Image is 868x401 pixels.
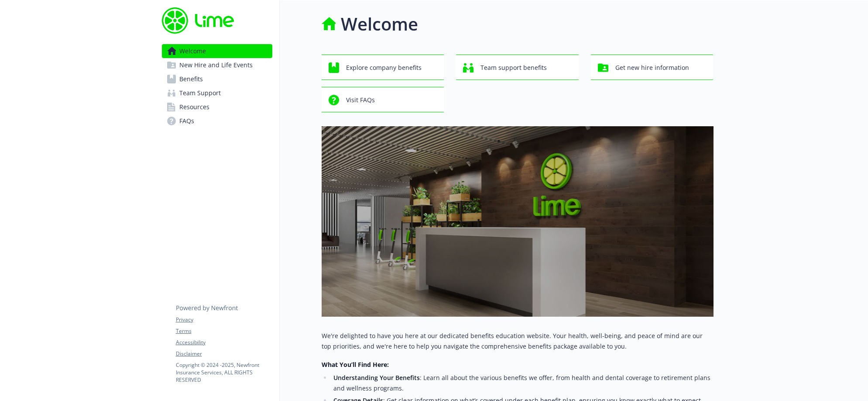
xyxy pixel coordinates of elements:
span: New Hire and Life Events [179,58,253,72]
a: Team Support [162,86,272,100]
span: Benefits [179,72,203,86]
a: Benefits [162,72,272,86]
span: FAQs [179,114,194,128]
button: Explore company benefits [322,55,444,80]
a: Terms [176,327,272,335]
span: Get new hire information [615,59,689,76]
span: Team Support [179,86,221,100]
a: Welcome [162,44,272,58]
span: Welcome [179,44,206,58]
a: Disclaimer [176,350,272,358]
span: Team support benefits [480,59,547,76]
button: Visit FAQs [322,87,444,112]
a: Accessibility [176,339,272,346]
span: Visit FAQs [346,92,375,108]
a: New Hire and Life Events [162,58,272,72]
li: : Learn all about the various benefits we offer, from health and dental coverage to retirement pl... [331,373,714,394]
a: Resources [162,100,272,114]
span: Explore company benefits [346,59,422,76]
strong: What You’ll Find Here: [322,360,389,369]
span: Resources [179,100,209,114]
p: Copyright © 2024 - 2025 , Newfront Insurance Services, ALL RIGHTS RESERVED [176,361,272,384]
p: We're delighted to have you here at our dedicated benefits education website. Your health, well-b... [322,331,714,352]
button: Get new hire information [591,55,714,80]
a: FAQs [162,114,272,128]
h1: Welcome [341,11,418,37]
strong: Understanding Your Benefits [333,373,420,382]
a: Privacy [176,316,272,324]
button: Team support benefits [456,55,579,80]
img: overview page banner [322,126,714,317]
